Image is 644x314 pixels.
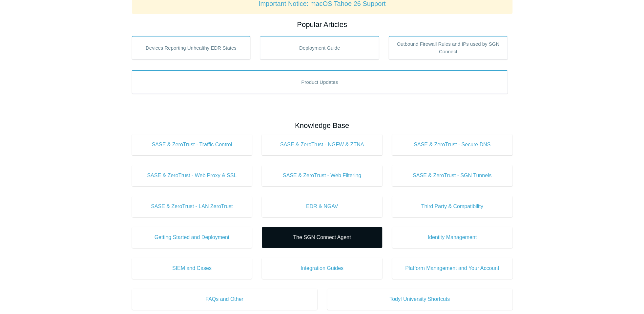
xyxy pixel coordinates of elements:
[132,227,252,248] a: Getting Started and Deployment
[392,227,512,248] a: Identity Management
[132,36,251,60] a: Devices Reporting Unhealthy EDR States
[262,165,382,186] a: SASE & ZeroTrust - Web Filtering
[262,258,382,279] a: Integration Guides
[132,165,252,186] a: SASE & ZeroTrust - Web Proxy & SSL
[132,258,252,279] a: SIEM and Cases
[402,233,503,241] span: Identity Management
[142,172,242,180] span: SASE & ZeroTrust - Web Proxy & SSL
[389,36,508,60] a: Outbound Firewall Rules and IPs used by SGN Connect
[392,258,512,279] a: Platform Management and Your Account
[262,227,382,248] a: The SGN Connect Agent
[392,134,512,155] a: SASE & ZeroTrust - Secure DNS
[132,120,512,131] h2: Knowledge Base
[327,289,512,310] a: Todyl University Shortcuts
[402,172,503,180] span: SASE & ZeroTrust - SGN Tunnels
[262,196,382,217] a: EDR & NGAV
[132,196,252,217] a: SASE & ZeroTrust - LAN ZeroTrust
[142,141,242,149] span: SASE & ZeroTrust - Traffic Control
[132,70,508,94] a: Product Updates
[142,295,307,303] span: FAQs and Other
[132,19,512,30] h2: Popular Articles
[142,203,242,210] span: SASE & ZeroTrust - LAN ZeroTrust
[272,141,372,149] span: SASE & ZeroTrust - NGFW & ZTNA
[132,134,252,155] a: SASE & ZeroTrust - Traffic Control
[402,264,503,272] span: Platform Management and Your Account
[272,172,372,180] span: SASE & ZeroTrust - Web Filtering
[132,289,317,310] a: FAQs and Other
[392,196,512,217] a: Third Party & Compatibility
[392,165,512,186] a: SASE & ZeroTrust - SGN Tunnels
[272,264,372,272] span: Integration Guides
[272,233,372,241] span: The SGN Connect Agent
[260,36,379,60] a: Deployment Guide
[402,141,503,149] span: SASE & ZeroTrust - Secure DNS
[402,203,503,210] span: Third Party & Compatibility
[262,134,382,155] a: SASE & ZeroTrust - NGFW & ZTNA
[272,203,372,210] span: EDR & NGAV
[142,264,242,272] span: SIEM and Cases
[142,233,242,241] span: Getting Started and Deployment
[337,295,503,303] span: Todyl University Shortcuts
